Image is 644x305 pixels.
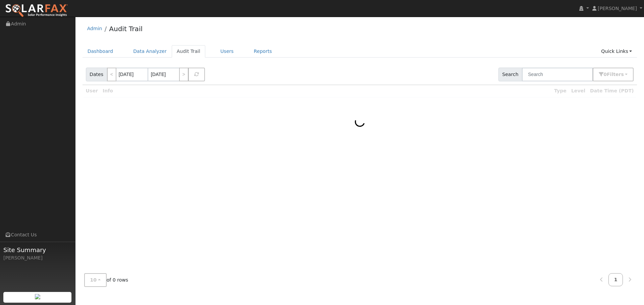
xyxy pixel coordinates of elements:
[5,4,68,18] img: SolarFax
[172,45,205,58] a: Audit Trail
[84,273,128,287] div: of 0 rows
[107,68,116,81] a: <
[596,45,637,58] a: Quick Links
[607,72,624,77] span: Filter
[593,68,634,81] button: 0Filters
[128,45,172,58] a: Data Analyzer
[522,68,593,81] input: Search
[3,245,72,254] span: Site Summary
[498,68,522,81] span: Search
[621,72,624,77] span: s
[179,68,189,81] a: >
[84,273,107,287] button: 10
[249,45,277,58] a: Reports
[90,277,97,283] span: 10
[86,68,107,81] span: Dates
[608,273,623,286] a: 1
[215,45,239,58] a: Users
[598,6,637,11] span: [PERSON_NAME]
[87,26,102,31] a: Admin
[3,254,72,261] div: [PERSON_NAME]
[188,68,205,81] button: Refresh
[35,294,40,299] img: retrieve
[83,45,118,58] a: Dashboard
[109,25,143,33] a: Audit Trail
